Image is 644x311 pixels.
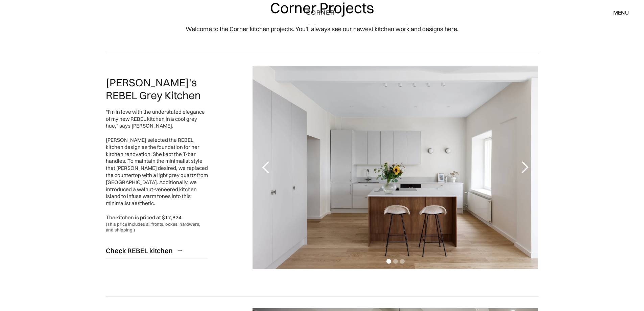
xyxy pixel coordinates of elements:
a: Check REBEL kitchen [106,242,208,259]
div: menu [606,7,629,18]
div: "I'm in love with the understated elegance of my new REBEL kitchen in a cool grey hue," says [PER... [106,109,208,221]
div: Show slide 1 of 3 [386,259,391,264]
div: Check REBEL kitchen [106,246,173,255]
div: 1 of 3 [253,66,538,269]
h2: [PERSON_NAME]'s REBEL Grey Kitchen [106,76,208,102]
a: home [299,8,345,17]
div: previous slide [253,66,280,269]
div: menu [613,10,629,15]
div: Show slide 2 of 3 [393,259,398,264]
p: Welcome to the Corner kitchen projects. You'll always see our newest kitchen work and designs here. [186,24,458,34]
div: next slide [511,66,538,269]
div: Show slide 3 of 3 [400,259,405,264]
div: (This price includes all fronts, boxes, hardware, and shipping.) [106,221,208,233]
div: carousel [253,66,538,269]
